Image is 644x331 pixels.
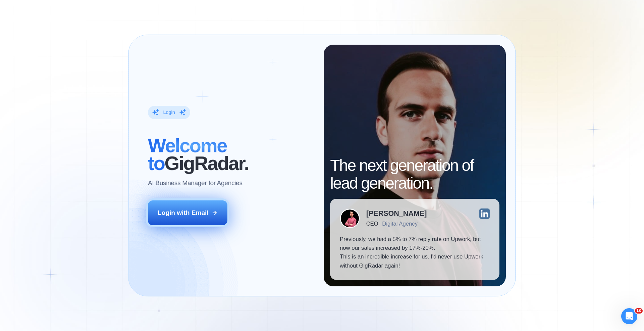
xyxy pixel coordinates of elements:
[366,210,427,217] div: [PERSON_NAME]
[163,109,175,115] div: Login
[366,221,378,227] div: CEO
[148,200,228,225] button: Login with Email
[330,157,499,192] h2: The next generation of lead generation.
[158,208,209,217] div: Login with Email
[621,308,637,324] iframe: Intercom live chat
[382,221,418,227] div: Digital Agency
[148,135,227,174] span: Welcome to
[148,179,243,187] p: AI Business Manager for Agencies
[148,137,314,172] h2: ‍ GigRadar.
[340,235,490,271] p: Previously, we had a 5% to 7% reply rate on Upwork, but now our sales increased by 17%-20%. This ...
[635,308,643,314] span: 10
